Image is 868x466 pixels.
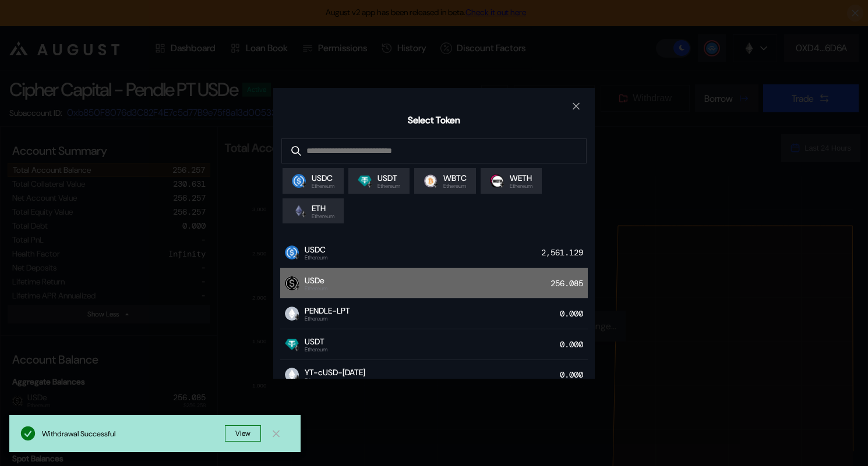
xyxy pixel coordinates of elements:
span: USDT [305,336,327,347]
span: Ethereum [305,316,350,322]
img: svg+xml,%3c [301,181,308,188]
span: Ethereum [312,183,334,189]
div: Withdrawal Successful [42,429,225,439]
button: View [225,425,261,442]
img: usdc.png [292,174,306,188]
span: WBTC [443,173,467,183]
img: svg+xml,%3c [294,344,301,351]
img: USDE.png [285,276,299,290]
span: Ethereum [305,286,327,291]
img: svg+xml,%3c [301,211,308,218]
span: YT-cUSD-[DATE] [305,367,365,378]
h2: Select Token [408,114,460,126]
span: USDT [377,173,400,183]
span: USDC [312,173,334,183]
img: wrapped_bitcoin_wbtc.png [424,174,437,188]
img: empty-token.png [285,307,299,321]
span: Ethereum [305,378,365,383]
button: close modal [567,97,585,116]
div: 0.000 [560,305,588,322]
img: Tether.png [285,337,299,351]
img: weth.png [490,174,504,188]
span: Ethereum [305,255,327,261]
img: svg+xml,%3c [294,375,301,382]
img: svg+xml,%3c [366,181,373,188]
img: empty-token.png [285,368,299,382]
img: svg+xml,%3c [432,181,439,188]
img: svg+xml,%3c [294,314,301,321]
span: Ethereum [510,183,532,189]
span: WETH [510,173,532,183]
div: 256.085 [551,275,588,291]
div: 2,561.129 [541,244,588,261]
span: USDC [305,244,327,255]
span: Ethereum [305,347,327,353]
img: ethereum.png [292,204,306,218]
div: 0.000 [560,367,588,383]
img: Tether.png [358,174,372,188]
span: ETH [312,203,334,214]
span: USDe [305,275,327,286]
span: Ethereum [312,214,334,219]
span: PENDLE-LPT [305,305,350,316]
img: svg+xml,%3c [294,283,301,290]
img: usdc.png [285,246,299,259]
span: Ethereum [377,183,400,189]
img: svg+xml,%3c [499,181,506,188]
div: 0.000 [560,336,588,353]
img: svg+xml,%3c [294,252,301,259]
span: Ethereum [443,183,467,189]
